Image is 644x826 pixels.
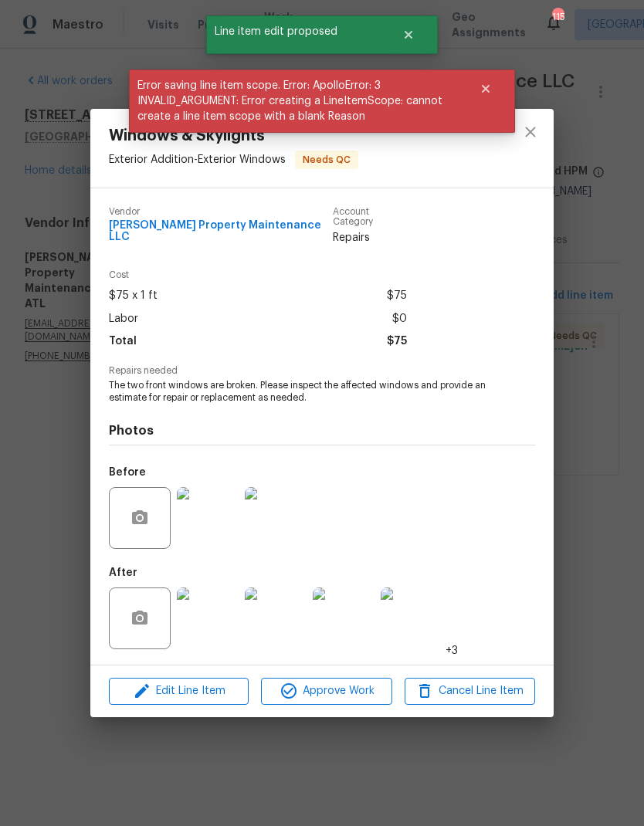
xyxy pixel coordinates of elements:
[109,154,286,165] span: Exterior Addition - Exterior Windows
[446,643,458,658] span: +3
[109,207,333,217] span: Vendor
[109,285,158,307] span: $75 x 1 ft
[109,567,137,578] h5: After
[392,308,407,330] span: $0
[109,467,146,478] h5: Before
[297,152,357,168] span: Needs QC
[387,330,407,353] span: $75
[383,19,434,50] button: Close
[405,678,535,705] button: Cancel Line Item
[109,308,138,330] span: Labor
[109,423,535,438] h4: Photos
[114,682,244,701] span: Edit Line Item
[460,73,511,104] button: Close
[109,379,493,405] span: The two front windows are broken. Please inspect the affected windows and provide an estimate for...
[261,678,391,705] button: Approve Work
[109,220,333,243] span: [PERSON_NAME] Property Maintenance LLC
[129,69,460,133] span: Error saving line item scope. Error: ApolloError: 3 INVALID_ARGUMENT: Error creating a LineItemSc...
[109,678,249,705] button: Edit Line Item
[512,113,549,151] button: close
[109,270,407,280] span: Cost
[333,207,408,227] span: Account Category
[409,682,530,701] span: Cancel Line Item
[109,366,535,376] span: Repairs needed
[387,285,407,307] span: $75
[552,9,563,25] div: 115
[206,15,383,48] span: Line item edit proposed
[266,682,387,701] span: Approve Work
[109,330,137,353] span: Total
[109,127,358,144] span: Windows & Skylights
[333,230,408,245] span: Repairs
